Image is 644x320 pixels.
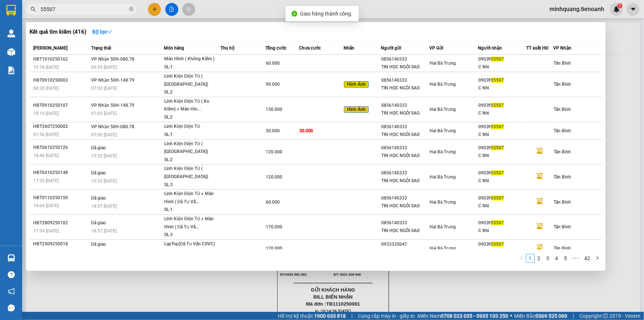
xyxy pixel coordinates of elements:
div: SL: 2 [164,88,220,96]
div: HBT2607250002 [33,123,89,130]
span: 55507 [491,57,504,62]
div: SL: 1 [164,63,220,71]
span: [PERSON_NAME] [33,45,68,51]
span: Hình Ảnh [344,106,369,113]
span: Giao hàng thành công. [300,11,353,17]
span: Tổng cước [265,45,286,51]
span: Tân Bình [554,128,571,133]
div: TIN HỌC NGÔI SAO [381,63,429,71]
li: 42 [582,254,593,263]
div: 09039 [478,144,526,152]
span: Hai Bà Trưng [430,61,456,66]
span: Đã giao [91,170,106,176]
div: TIN HỌC NGÔI SAO [381,131,429,139]
div: TIN HỌC NGÔI SAO [381,84,429,92]
div: HBT1010250162 [33,55,89,63]
div: 09039 [478,102,526,109]
div: Linh Kiện Điện Tử [164,123,220,131]
span: search [31,7,36,12]
div: C Nhi [478,63,526,71]
li: 1 [526,254,535,263]
span: Tân Bình [554,200,571,205]
span: Món hàng [164,45,184,51]
div: HBT0910250107 [33,102,89,109]
span: TB1110250081 - [41,21,98,41]
li: 5 [561,254,570,263]
li: 3 [544,254,552,263]
span: 120.000 [266,246,282,251]
span: Nhãn [344,45,354,51]
span: ••• [570,254,582,263]
div: Linh Kiện Điện Tử + Màn Hình ( Đã Tư Vấ... [164,190,220,206]
div: 0856140333 [381,169,429,177]
span: Tân Bình [554,149,571,154]
span: left [519,256,524,260]
div: 09039 [478,169,526,177]
span: 55507 [491,124,504,129]
div: Linh Kiện Điện Tử ( Ko Kiểm) + Màn Hìn... [164,98,220,113]
span: Người gửi [381,45,401,51]
div: Linh Kiện Điện Tử ( [GEOGRAPHIC_DATA]) [164,140,220,156]
div: TIN HỌC NGÔI SAO [381,177,429,185]
div: SL: 2 [164,156,220,164]
div: HBT2809250102 [33,219,89,227]
span: 07:00 [DATE] [91,132,117,137]
div: 0856140333 [381,194,429,202]
span: 18:57 [DATE] [91,228,117,234]
span: Gửi: [41,4,82,12]
a: 4 [553,254,561,262]
span: 18:46 [DATE] [33,153,59,158]
div: 09039 [478,76,526,84]
button: left [517,254,526,263]
div: 09039 [478,55,526,63]
span: Tân Bình [554,107,571,112]
span: VP Nhận 50H-080.78 [91,124,134,129]
div: 0933335047 [381,241,429,248]
span: Tân Bình [554,82,571,87]
a: 5 [562,254,570,262]
span: 07:56 [DATE] [33,132,59,137]
span: question-circle [8,271,15,278]
span: Hai Bà Trưng [430,174,456,180]
div: Linh Kiện Điện Tử + Màn Hình ( Đã Tư Vấ... [164,215,220,231]
div: Linh Kiện Điện Tử ( [GEOGRAPHIC_DATA]) [164,165,220,181]
div: SL: 1 [164,131,220,139]
span: Đã giao [91,220,106,225]
img: warehouse-icon [7,30,15,37]
span: 55507 [491,145,504,150]
span: 30.000 [266,128,280,133]
span: 55507 [491,195,504,201]
span: VP Nhận 50H-148.79 [91,103,134,108]
div: HBT0610250126 [33,144,89,152]
span: 55507 [491,78,504,83]
div: 0856140333 [381,102,429,109]
div: Màn Hình ( Không Kiểm ) [164,55,220,63]
div: 09039 [478,194,526,202]
input: Tìm tên, số ĐT hoặc mã đơn [41,5,128,13]
span: 55507 [491,220,504,225]
span: minhquang.tienoanh - In: [41,28,98,41]
span: 15:52 [DATE] [91,153,117,159]
h3: Kết quả tìm kiếm ( 416 ) [30,28,86,36]
div: 09039 [478,219,526,227]
span: 07:02 [DATE] [91,86,117,91]
span: Chưa cước [299,45,321,51]
span: Hai Bà Trưng [430,200,456,205]
div: 0856140333 [381,123,429,131]
span: right [595,256,600,260]
li: Previous Page [517,254,526,263]
span: 55507 [491,103,504,108]
span: 90.000 [266,82,280,87]
div: C Nhi [478,248,526,256]
span: Tân Bình [554,224,571,229]
span: Hai Bà Trưng [430,128,456,133]
div: 0856140333 [381,76,429,84]
span: VP Nhận [553,45,571,51]
div: C Nhi [478,202,526,210]
div: Linh Kiện Điện Tử ( [GEOGRAPHIC_DATA]) [164,72,220,88]
div: 09039 [478,241,526,248]
strong: Nhận: [15,45,96,85]
span: Người nhận [478,45,502,51]
span: down [107,29,112,34]
div: [PERSON_NAME] [381,248,429,256]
